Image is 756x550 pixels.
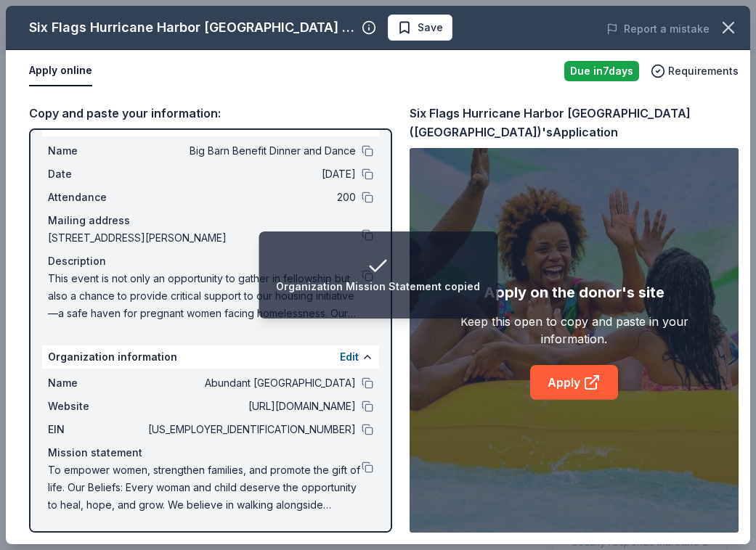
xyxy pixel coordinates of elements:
span: Save [418,19,443,36]
span: Name [48,374,145,392]
a: Apply [530,365,618,400]
span: Date [48,165,145,183]
div: Copy and paste your information: [29,104,392,123]
span: EIN [48,421,145,438]
div: Six Flags Hurricane Harbor [GEOGRAPHIC_DATA] ([GEOGRAPHIC_DATA]) [29,16,356,39]
div: Six Flags Hurricane Harbor [GEOGRAPHIC_DATA] ([GEOGRAPHIC_DATA])'s Application [410,104,739,142]
button: Requirements [651,62,739,80]
span: Website [48,398,145,415]
div: Organization information [42,345,379,369]
span: To empower women, strengthen families, and promote the gift of life. Our Beliefs: Every woman and... [48,461,362,514]
div: Mission statement [48,444,373,461]
div: Apply on the donor's site [484,281,664,304]
button: Report a mistake [606,20,710,38]
span: [DATE] [145,165,356,183]
span: [STREET_ADDRESS][PERSON_NAME] [48,229,362,247]
span: Abundant [GEOGRAPHIC_DATA] [145,374,356,392]
span: [US_EMPLOYER_IDENTIFICATION_NUMBER] [145,421,356,438]
div: Keep this open to copy and paste in your information. [442,313,705,348]
div: Organization Mission Statement copied [276,278,480,295]
div: Description [48,253,373,270]
span: Requirements [668,62,739,80]
button: Edit [340,348,359,366]
button: Apply online [29,56,92,86]
div: Mailing address [48,212,373,229]
span: 200 [145,189,356,206]
span: [URL][DOMAIN_NAME] [145,398,356,415]
span: This event is not only an opportunity to gather in fellowship but also a chance to provide critic... [48,270,362,322]
button: Save [388,15,452,41]
span: Big Barn Benefit Dinner and Dance [145,142,356,160]
div: Due in 7 days [564,61,639,81]
span: Name [48,142,145,160]
span: Attendance [48,189,145,206]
